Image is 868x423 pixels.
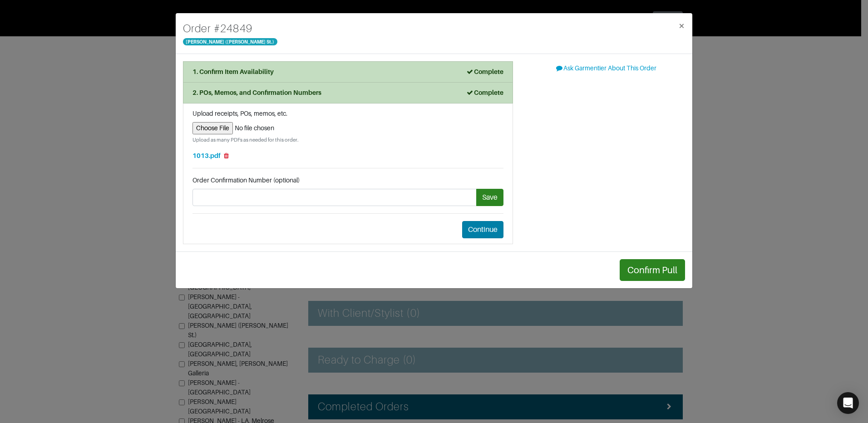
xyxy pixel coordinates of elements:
[192,176,300,185] label: Order Confirmation Number (optional)
[527,61,685,75] button: Ask Garmentier About This Order
[462,221,503,238] button: Continue
[192,89,321,96] strong: 2. POs, Memos, and Confirmation Numbers
[183,38,277,45] span: [PERSON_NAME] ([PERSON_NAME] St.)
[476,189,503,206] button: Save
[183,20,277,37] h4: Order # 24849
[192,136,503,144] small: Upload as many PDFs as needed for this order.
[192,152,221,159] a: 1013.pdf
[466,89,503,96] strong: Complete
[678,20,685,32] span: ×
[466,68,503,75] strong: Complete
[192,109,287,118] label: Upload receipts, POs, memos, etc.
[192,68,274,75] strong: 1. Confirm Item Availability
[671,13,692,39] button: Close
[837,392,859,414] div: Open Intercom Messenger
[620,259,685,281] button: Confirm Pull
